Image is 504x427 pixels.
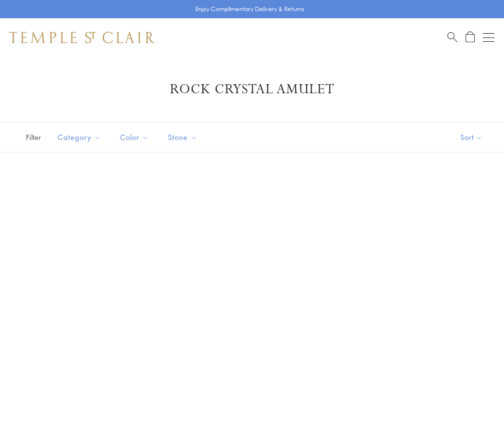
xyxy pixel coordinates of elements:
[447,31,457,43] a: Search
[483,32,494,43] button: Open navigation
[195,4,304,14] p: Enjoy Complimentary Delivery & Returns
[466,31,475,43] a: Open Shopping Bag
[24,81,480,98] h1: Rock Crystal Amulet
[163,131,204,143] span: Stone
[10,32,155,43] img: Temple St. Clair
[115,131,156,143] span: Color
[53,131,108,143] span: Category
[50,126,108,148] button: Category
[439,123,504,152] button: Show sort by
[161,126,204,148] button: Stone
[113,126,156,148] button: Color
